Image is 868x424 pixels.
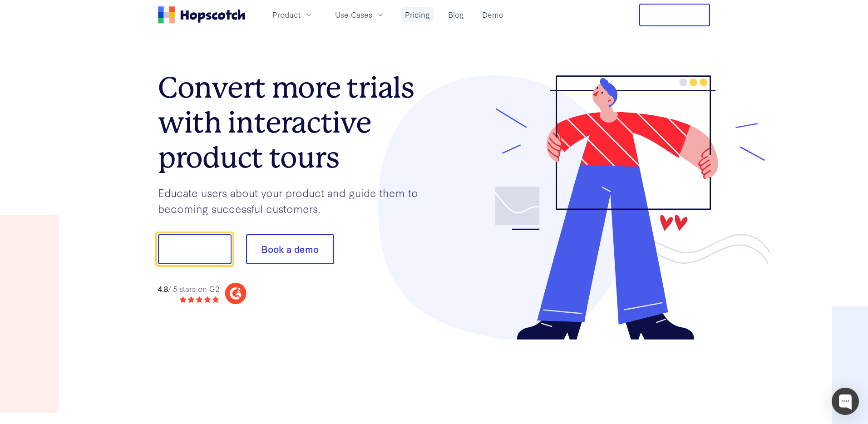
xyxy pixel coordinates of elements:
[158,185,434,216] p: Educate users about your product and guide them to becoming successful customers.
[639,4,710,26] button: Free Trial
[335,9,372,20] span: Use Cases
[478,7,507,22] a: Demo
[272,9,301,20] span: Product
[158,70,434,175] h1: Convert more trials with interactive product tours
[246,234,334,264] button: Book a demo
[444,7,468,22] a: Blog
[158,234,232,264] button: Show me!
[158,283,219,295] div: / 5 stars on G2
[401,7,434,22] a: Pricing
[267,7,319,22] button: Product
[158,283,168,294] strong: 4.8
[158,6,245,24] a: Home
[330,7,390,22] button: Use Cases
